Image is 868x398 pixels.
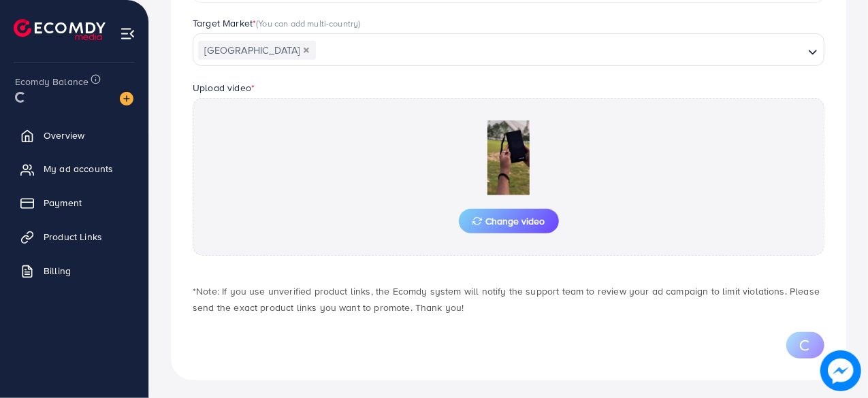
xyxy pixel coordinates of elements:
span: Overview [44,129,84,142]
a: Product Links [10,223,138,250]
img: Preview Image [440,120,577,195]
input: Search for option [317,40,803,61]
img: image [120,92,133,105]
img: logo [14,19,106,40]
p: *Note: If you use unverified product links, the Ecomdy system will notify the support team to rev... [193,283,824,316]
label: Upload video [193,81,255,95]
span: [GEOGRAPHIC_DATA] [198,41,316,60]
a: Billing [10,257,138,284]
button: Change video [459,209,559,233]
label: Target Market [193,16,361,30]
a: Payment [10,189,138,216]
a: My ad accounts [10,155,138,182]
span: (You can add multi-country) [256,17,360,29]
span: Billing [44,264,71,278]
span: Payment [44,196,82,210]
img: menu [120,26,135,42]
div: Search for option [193,33,824,66]
img: image [820,350,861,391]
span: Ecomdy Balance [15,75,89,88]
span: My ad accounts [44,162,113,176]
button: Deselect Pakistan [303,47,310,54]
span: Product Links [44,230,102,244]
span: Change video [472,216,545,226]
a: Overview [10,122,138,149]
